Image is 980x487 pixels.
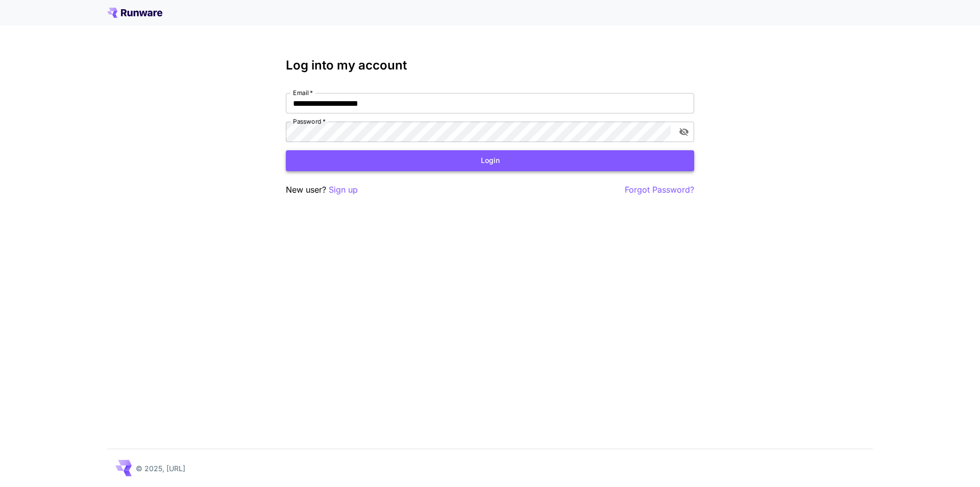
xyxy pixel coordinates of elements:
button: Login [286,150,694,171]
p: © 2025, [URL] [136,463,185,474]
button: toggle password visibility [675,123,693,141]
p: New user? [286,183,358,196]
label: Email [293,88,313,97]
button: Sign up [329,183,358,196]
label: Password [293,117,326,126]
h3: Log into my account [286,58,694,73]
button: Forgot Password? [625,183,694,196]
